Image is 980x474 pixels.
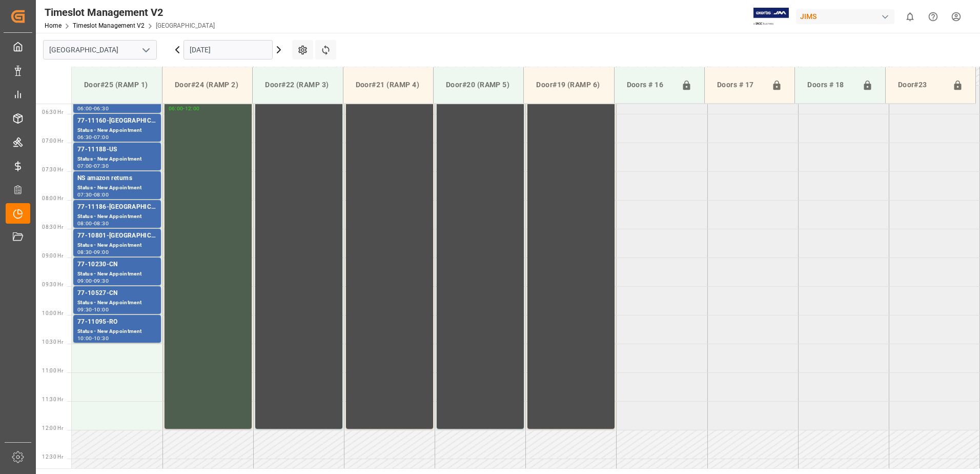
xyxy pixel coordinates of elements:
span: 10:00 Hr [42,310,63,316]
div: Door#21 (RAMP 4) [352,75,425,94]
div: Doors # 17 [713,75,767,95]
div: Status - New Appointment [77,270,157,279]
a: Timeslot Management V2 [73,22,145,29]
span: 07:00 Hr [42,138,63,144]
div: - [92,106,94,111]
div: Door#20 (RAMP 5) [442,75,515,94]
div: 77-11186-[GEOGRAPHIC_DATA] [77,202,157,212]
div: 06:30 [94,106,109,111]
input: Type to search/select [43,40,157,60]
div: 09:00 [94,250,109,254]
span: 07:30 Hr [42,167,63,172]
span: 12:30 Hr [42,454,63,460]
span: 08:30 Hr [42,224,63,230]
div: 08:30 [94,221,109,226]
div: Door#19 (RAMP 6) [532,75,605,94]
span: 12:00 Hr [42,425,63,431]
img: Exertis%20JAM%20-%20Email%20Logo.jpg_1722504956.jpg [753,8,789,26]
div: 09:30 [77,307,92,312]
div: Status - New Appointment [77,299,157,307]
div: Door#25 (RAMP 1) [80,75,154,94]
div: 12:00 [185,106,200,111]
div: 10:00 [77,336,92,341]
div: - [92,336,94,341]
div: 08:00 [77,221,92,226]
div: Status - New Appointment [77,212,157,221]
div: 06:00 [169,106,183,111]
div: Status - New Appointment [77,126,157,135]
button: open menu [138,42,153,58]
div: 77-11188-US [77,145,157,155]
div: Door#24 (RAMP 2) [171,75,244,94]
div: JIMS [796,9,894,24]
div: 07:00 [77,164,92,168]
div: Doors # 18 [803,75,857,95]
div: Doors # 16 [623,75,677,95]
div: - [92,164,94,168]
div: 09:30 [94,279,109,283]
div: 77-10801-[GEOGRAPHIC_DATA] [77,231,157,241]
div: Status - New Appointment [77,327,157,336]
input: DD.MM.YYYY [183,40,273,60]
span: 09:30 Hr [42,282,63,287]
div: 10:30 [94,336,109,341]
div: Door#22 (RAMP 3) [261,75,334,94]
span: 11:30 Hr [42,397,63,402]
div: - [92,192,94,197]
div: Status - New Appointment [77,241,157,250]
div: 77-11095-RO [77,317,157,327]
div: 07:00 [94,135,109,140]
div: 07:30 [94,164,109,168]
div: 07:30 [77,192,92,197]
div: 09:00 [77,279,92,283]
div: 06:00 [77,106,92,111]
div: Status - New Appointment [77,184,157,192]
span: 09:00 Hr [42,253,63,259]
div: - [183,106,185,111]
div: - [92,279,94,283]
button: JIMS [796,7,899,26]
div: - [92,221,94,226]
div: - [92,307,94,312]
div: Status - New Appointment [77,155,157,164]
div: - [92,250,94,254]
div: Door#23 [894,75,948,95]
a: Home [45,22,62,29]
div: Timeslot Management V2 [45,5,215,20]
div: 10:00 [94,307,109,312]
button: show 0 new notifications [899,5,922,28]
div: 06:30 [77,135,92,140]
div: NS amazon returns [77,173,157,184]
div: 77-11160-[GEOGRAPHIC_DATA] [77,116,157,126]
button: Help Center [922,5,945,28]
span: 06:30 Hr [42,109,63,115]
span: 11:00 Hr [42,368,63,373]
span: 08:00 Hr [42,195,63,201]
span: 10:30 Hr [42,339,63,345]
div: 08:00 [94,192,109,197]
div: 77-10527-CN [77,288,157,299]
div: 08:30 [77,250,92,254]
div: - [92,135,94,140]
div: 77-10230-CN [77,260,157,270]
